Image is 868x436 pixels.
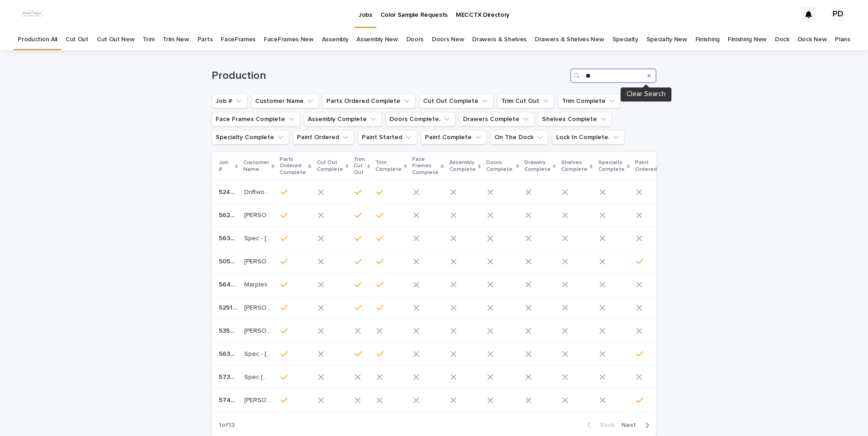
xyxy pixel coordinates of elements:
tr: 5638-F15638-F1 Spec - [STREET_ADDRESS]Spec - [STREET_ADDRESS] [212,227,806,250]
p: 5052-A2 [219,256,239,266]
a: Cut Out New [97,29,135,50]
span: Next [621,422,641,428]
h1: Production [212,69,567,82]
button: Face Frames Complete [212,112,300,126]
a: FaceFrames New [264,29,314,50]
tr: 5643-F15643-F1 MarplesMarples [212,273,806,296]
a: Production All [18,29,57,50]
button: Trim Cut Out [497,94,554,108]
tr: 5052-A25052-A2 [PERSON_NAME][PERSON_NAME] [212,250,806,273]
p: McDonald, RW [244,325,273,335]
a: Cut Out [65,29,89,50]
a: Assembly New [356,29,398,50]
p: Face Frames Complete [412,155,439,178]
button: Paint Started [358,130,417,145]
p: 5734-F1 [219,372,239,381]
p: 5241-F1 [219,187,239,196]
button: Specialty Complete [212,130,289,145]
button: Drawers Complete [459,112,534,126]
a: FaceFrames [221,29,256,50]
button: Back [580,421,618,429]
p: Cut Out Complete [317,158,343,174]
span: Back [595,422,614,428]
p: [PERSON_NAME] [244,395,273,404]
p: 5638-F1 [219,233,239,242]
p: Spec - 41 Tennis Lane [244,233,273,242]
tr: 5251-F15251-F1 [PERSON_NAME] Game House[PERSON_NAME] Game House [212,296,806,320]
tr: 5624-F15624-F1 [PERSON_NAME][PERSON_NAME] [212,204,806,227]
tr: 5638-F25638-F2 Spec - [STREET_ADDRESS]Spec - [STREET_ADDRESS] [212,343,806,366]
button: Assembly Complete [304,112,382,126]
a: Drawers & Shelves New [535,29,604,50]
button: Next [618,421,656,429]
tr: 5350-A15350-A1 [PERSON_NAME][PERSON_NAME] [212,320,806,343]
a: Parts [197,29,212,50]
p: 5251-F1 [219,302,239,312]
a: Dock New [798,29,827,50]
p: 5749-F1 [219,395,239,404]
p: Doors Complete. [486,158,514,174]
p: 5638-F2 [219,349,239,358]
p: Driftwood Modern [244,187,273,196]
button: Customer Name [251,94,319,108]
p: Crossland Game House [244,302,273,312]
button: Paint Complete [421,130,487,145]
div: PD [831,7,845,22]
button: Paint Ordered [293,130,354,145]
a: Assembly [322,29,349,50]
p: Spec 79 Racquet Club Lane [244,372,273,381]
a: Specialty New [646,29,687,50]
p: Marples [244,279,269,289]
p: Cantu, Ismael [244,210,273,219]
a: Trim New [163,29,189,50]
button: On The Dock [490,130,548,145]
p: Trim Complete [375,158,402,174]
button: Trim Complete [558,94,621,108]
p: Specialty Complete [598,158,625,174]
p: Parts Ordered Complete [280,155,306,178]
button: Job # [212,94,247,108]
a: Finishing New [728,29,767,50]
a: Drawers & Shelves [472,29,527,50]
p: 5624-F1 [219,210,239,219]
a: Trim [143,29,154,50]
a: Doors [406,29,424,50]
a: Finishing [695,29,720,50]
button: Doors Complete. [385,112,455,126]
img: dhEtdSsQReaQtgKTuLrt [18,5,46,24]
p: Spec - 41 Tennis Lane [244,349,273,358]
input: Search [570,68,656,83]
p: 5350-A1 [219,325,239,335]
button: Cut Out Complete [419,94,493,108]
button: Lock In Complete. [552,130,625,145]
p: Trim Cut Out [354,155,365,178]
p: Job # [219,158,233,174]
a: Doors New [432,29,464,50]
p: Drawers Complete [524,158,551,174]
a: Specialty [612,29,638,50]
a: Plans [835,29,850,50]
p: Katee Haile [244,256,273,266]
tr: 5734-F15734-F1 Spec [STREET_ADDRESS]Spec [STREET_ADDRESS] [212,366,806,389]
p: Assembly Complete [449,158,476,174]
p: Customer Name [243,158,269,174]
tr: 5749-F15749-F1 [PERSON_NAME][PERSON_NAME] [212,389,806,412]
p: 5643-F1 [219,279,239,289]
button: Shelves Complete [538,112,612,126]
p: Paint Ordered [635,158,657,174]
button: Parts Ordered Complete [322,94,415,108]
p: Shelves Complete [561,158,587,174]
tr: 5241-F15241-F1 Driftwood ModernDriftwood Modern [212,181,806,204]
a: Dock [775,29,789,50]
